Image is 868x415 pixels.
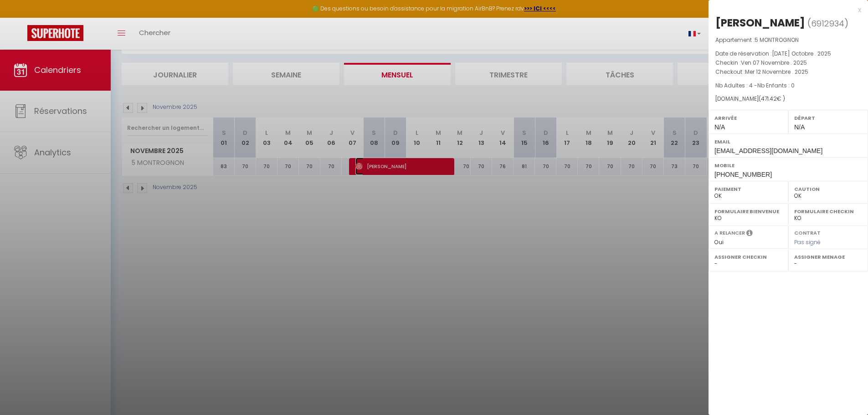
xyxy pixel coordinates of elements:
span: Nb Enfants : 0 [757,82,795,89]
p: Checkin : [715,58,861,67]
span: 471.42 [761,95,777,102]
div: x [709,5,861,15]
p: Date de réservation : [715,49,861,58]
span: Pas signé [794,238,821,246]
label: Formulaire Checkin [794,207,862,216]
label: Départ [794,113,862,123]
span: Ven 07 Novembre . 2025 [741,59,807,67]
span: N/A [714,123,725,131]
span: Nb Adultes : 4 - [715,82,795,89]
span: ( € ) [759,95,785,102]
label: Paiement [714,184,782,194]
label: Email [714,137,862,146]
label: Mobile [714,161,862,170]
p: Checkout : [715,67,861,77]
label: Caution [794,184,862,194]
label: Assigner Menage [794,252,862,261]
span: [EMAIL_ADDRESS][DOMAIN_NAME] [714,147,822,154]
span: ( ) [807,17,848,30]
span: Mer 12 Novembre . 2025 [745,68,808,76]
span: N/A [794,123,805,131]
p: Appartement : [715,36,861,45]
i: Sélectionner OUI si vous souhaiter envoyer les séquences de messages post-checkout [746,229,753,239]
label: Contrat [794,229,821,235]
span: 5 MONTROGNON [755,36,799,44]
label: Assigner Checkin [714,252,782,261]
div: [PERSON_NAME] [715,15,805,30]
label: Arrivée [714,113,782,123]
div: [DOMAIN_NAME] [715,95,861,103]
span: [DATE] Octobre . 2025 [772,50,831,57]
label: A relancer [714,229,745,237]
span: 6912934 [811,18,844,29]
span: [PHONE_NUMBER] [714,171,772,178]
label: Formulaire Bienvenue [714,207,782,216]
